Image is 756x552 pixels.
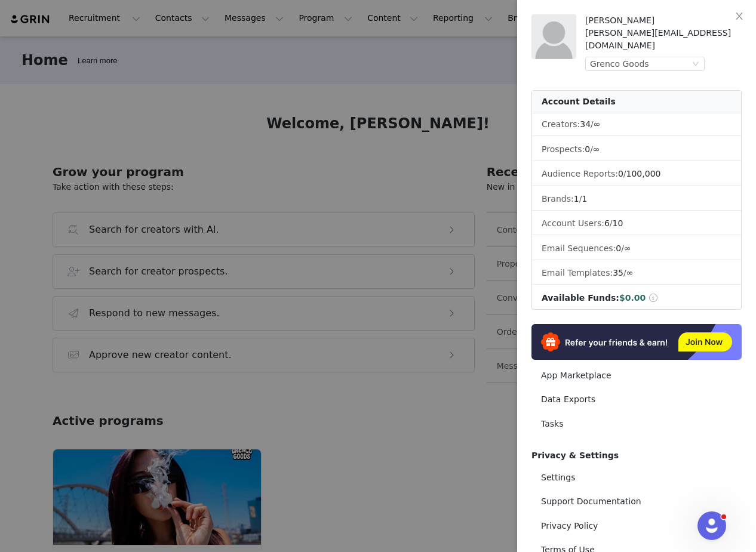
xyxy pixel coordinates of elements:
li: Prospects: [532,138,741,161]
a: Data Exports [531,388,742,411]
a: Settings [531,467,742,489]
span: 10 [613,218,623,228]
li: Audience Reports: / [532,163,741,186]
span: ∞ [626,268,634,277]
li: Account Users: [532,212,741,235]
span: ∞ [594,119,601,129]
span: / [574,194,588,203]
span: 0 [618,169,623,178]
span: $0.00 [619,293,646,303]
li: Email Templates: [532,262,741,285]
span: / [585,144,600,154]
span: / [616,243,631,253]
span: ∞ [624,243,631,253]
span: 100,000 [626,169,661,178]
a: Support Documentation [531,491,742,513]
span: 1 [582,194,587,203]
li: Email Sequences: [532,238,741,260]
li: Creators: [532,113,741,136]
span: 6 [604,218,610,228]
span: 34 [580,119,591,129]
div: Account Details [532,91,741,113]
div: Grenco Goods [590,57,649,70]
iframe: Intercom live chat [697,511,726,540]
img: placeholder-profile.jpg [531,14,576,59]
li: Brands: [532,188,741,211]
span: 1 [574,194,579,203]
span: 0 [616,243,621,253]
span: 0 [585,144,590,154]
a: Tasks [531,413,742,435]
i: icon: close [735,11,744,21]
div: [PERSON_NAME][EMAIL_ADDRESS][DOMAIN_NAME] [585,27,742,52]
span: Privacy & Settings [531,451,619,460]
span: / [580,119,600,129]
span: / [613,268,633,277]
span: ∞ [593,144,600,154]
span: 35 [613,268,623,277]
a: App Marketplace [531,365,742,387]
div: [PERSON_NAME] [585,14,742,27]
a: Privacy Policy [531,515,742,537]
i: icon: down [692,60,699,69]
img: Refer & Earn [531,324,742,360]
span: / [604,218,623,228]
span: Available Funds: [542,293,619,303]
